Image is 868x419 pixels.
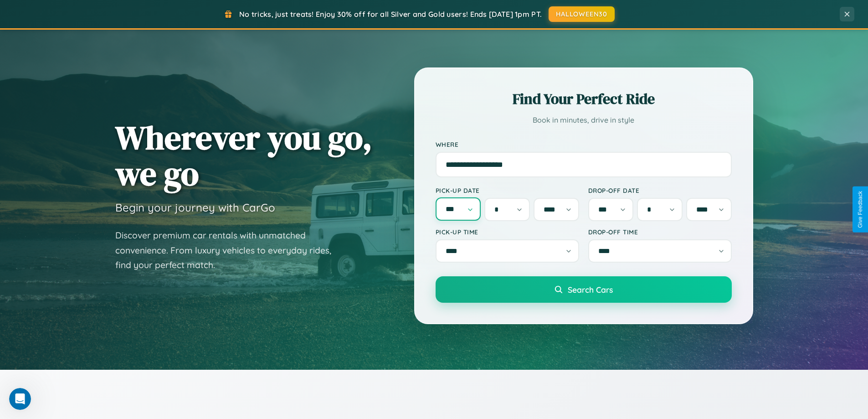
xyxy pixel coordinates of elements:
h2: Find Your Perfect Ride [436,89,732,109]
iframe: Intercom live chat [9,388,31,410]
span: Search Cars [568,285,613,295]
span: No tricks, just treats! Enjoy 30% off for all Silver and Gold users! Ends [DATE] 1pm PT. [239,10,542,19]
h3: Begin your journey with CarGo [115,201,275,214]
p: Discover premium car rentals with unmatched convenience. From luxury vehicles to everyday rides, ... [115,228,343,273]
p: Book in minutes, drive in style [436,114,732,127]
h1: Wherever you go, we go [115,119,372,191]
label: Pick-up Time [436,228,579,236]
button: Search Cars [436,276,732,303]
label: Drop-off Date [588,186,732,194]
label: Pick-up Date [436,186,579,194]
div: Give Feedback [857,191,863,228]
label: Drop-off Time [588,228,732,236]
label: Where [436,140,732,148]
button: HALLOWEEN30 [549,6,615,22]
